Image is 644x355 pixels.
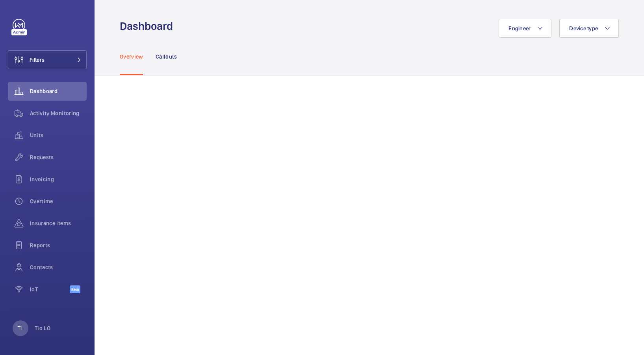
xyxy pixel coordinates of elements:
[156,53,177,61] p: Callouts
[30,131,87,139] span: Units
[30,56,45,64] span: Filters
[30,109,87,117] span: Activity Monitoring
[569,25,598,31] span: Device type
[35,324,50,332] p: Tio LO
[30,285,70,293] span: IoT
[30,219,87,227] span: Insurance items
[8,50,87,69] button: Filters
[30,153,87,161] span: Requests
[120,19,178,33] h1: Dashboard
[30,241,87,249] span: Reports
[509,25,531,31] span: Engineer
[18,324,23,332] p: TL
[30,175,87,183] span: Invoicing
[70,285,80,293] span: Beta
[30,263,87,271] span: Contacts
[120,53,143,61] p: Overview
[30,87,87,95] span: Dashboard
[30,197,87,205] span: Overtime
[499,19,551,38] button: Engineer
[559,19,619,38] button: Device type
